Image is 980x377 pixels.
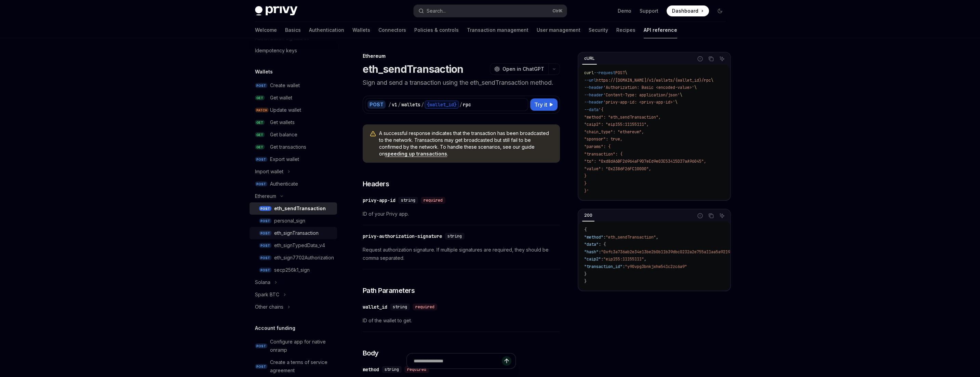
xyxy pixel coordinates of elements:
[675,99,677,105] span: \
[502,66,544,72] span: Open in ChatGPT
[530,98,558,111] button: Try it
[363,233,442,240] div: privy-authorization-signature
[255,95,265,100] span: GET
[259,243,271,248] span: POST
[274,266,310,274] div: secp256k1_sign
[259,206,271,211] span: POST
[421,101,424,108] div: /
[584,279,587,284] span: }
[363,210,560,218] span: ID of your Privy app.
[270,155,299,163] div: Export wallet
[714,5,725,16] button: Toggle dark mode
[502,356,511,366] button: Send message
[370,131,376,137] svg: Warning
[259,218,271,224] span: POST
[363,197,395,204] div: privy-app-id
[584,271,587,277] span: }
[255,344,267,349] span: POST
[584,159,706,164] span: "to": "0xd8dA6BF26964aF9D7eEd9e03E53415D37aA96045",
[274,254,334,262] div: eth_sign7702Authorization
[250,92,337,104] a: GETGet wallet
[270,118,295,126] div: Get wallets
[363,348,379,358] span: Body
[255,108,269,113] span: PATCH
[255,324,295,332] h5: Account funding
[270,94,292,102] div: Get wallet
[379,130,553,157] span: A successful response indicates that the transaction has been broadcasted to the network. Transac...
[694,85,697,90] span: \
[584,242,599,247] span: "data"
[584,234,603,240] span: "method"
[255,157,267,162] span: POST
[427,7,446,15] div: Search...
[250,190,337,202] button: Toggle Ethereum section
[584,166,651,172] span: "value": "0x2386F26FC10000",
[250,288,337,301] button: Toggle Spark BTC section
[584,264,622,269] span: "transaction_id"
[250,141,337,153] a: GETGet transactions
[255,120,265,125] span: GET
[270,358,333,375] div: Create a terms of service agreement
[459,101,462,108] div: /
[274,204,326,213] div: eth_sendTransaction
[378,22,406,38] a: Connectors
[584,136,622,142] span: "sponsor": true,
[584,249,599,255] span: "hash"
[447,233,462,239] span: string
[250,215,337,227] a: POSTpersonal_sign
[255,303,283,311] div: Other chains
[584,151,622,157] span: "transaction": {
[250,79,337,92] a: POSTCreate wallet
[255,167,283,176] div: Import wallet
[537,22,580,38] a: User management
[274,217,305,225] div: personal_sign
[259,231,271,236] span: POST
[584,107,599,112] span: --data
[584,188,589,194] span: }'
[640,8,658,14] a: Support
[584,92,603,98] span: --header
[584,70,594,76] span: curl
[363,317,560,325] span: ID of the wallet to get.
[584,173,587,179] span: }
[363,78,560,87] p: Sign and send a transaction using the eth_sendTransaction method.
[250,336,337,356] a: POSTConfigure app for native onramp
[622,264,625,269] span: :
[584,115,661,120] span: "method": "eth_sendTransaction",
[644,256,646,262] span: ,
[599,107,603,112] span: '{
[255,291,279,299] div: Spark BTC
[599,249,601,255] span: :
[584,227,587,232] span: {
[270,106,301,114] div: Update wallet
[414,5,567,17] button: Open search
[584,122,649,127] span: "caip2": "eip155:11155111",
[255,145,265,150] span: GET
[618,8,631,14] a: Demo
[367,100,386,109] div: POST
[250,301,337,313] button: Toggle Other chains section
[274,229,319,237] div: eth_signTransaction
[490,63,548,75] button: Open in ChatGPT
[680,92,682,98] span: \
[717,54,726,63] button: Ask AI
[270,180,298,188] div: Authenticate
[255,181,267,187] span: POST
[401,101,420,108] div: wallets
[696,211,704,220] button: Report incorrect code
[584,78,596,83] span: --url
[463,101,471,108] div: rpc
[584,129,644,135] span: "chain_type": "ethereum",
[582,54,597,63] div: cURL
[534,100,547,109] span: Try it
[603,99,675,105] span: 'privy-app-id: <privy-app-id>'
[255,83,267,88] span: POST
[259,255,271,260] span: POST
[363,179,389,189] span: Headers
[707,211,715,220] button: Copy the contents from the code block
[584,99,603,105] span: --header
[398,101,401,108] div: /
[601,256,603,262] span: :
[255,46,297,55] div: Idempotency keys
[259,268,271,273] span: POST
